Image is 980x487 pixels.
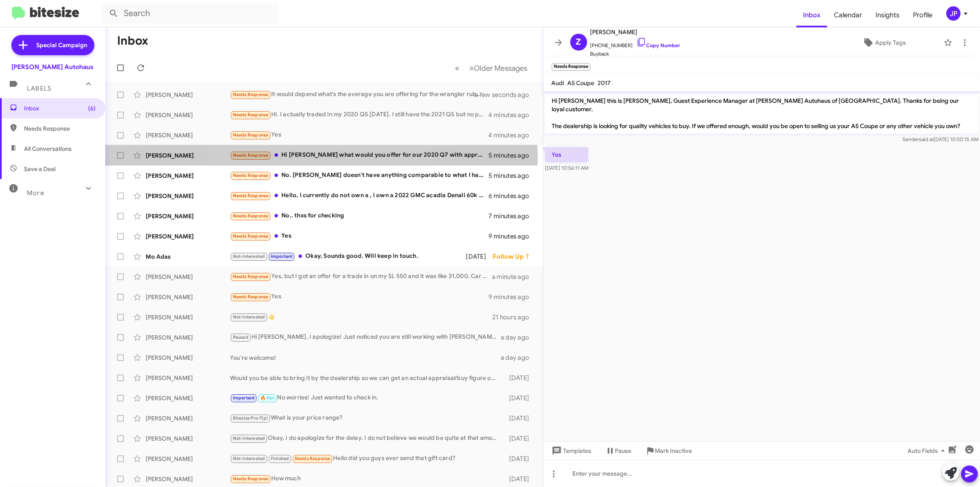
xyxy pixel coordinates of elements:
div: 5 minutes ago [489,171,536,180]
div: Okay, Sounds good. Will keep in touch. [230,252,462,261]
div: [PERSON_NAME] [146,434,230,443]
div: Okay, I do apologize for the delay. I do not believe we would be quite at that amount. [230,433,501,443]
div: JP [946,6,961,21]
a: Special Campaign [11,35,94,55]
span: Paused [233,334,248,340]
div: [PERSON_NAME] [146,455,230,463]
div: [DATE] [501,475,536,483]
span: Finished [271,456,289,461]
span: Apply Tags [875,35,906,50]
nav: Page navigation example [451,59,533,77]
div: [PERSON_NAME] [146,374,230,382]
p: Yes [545,147,588,162]
span: Buyback [590,50,681,58]
div: No worries! Just wanted to check in. [230,393,501,403]
span: Important [233,395,255,401]
div: [PERSON_NAME] Autohaus [12,63,94,71]
span: Bitesize Pro-Tip! [233,415,268,421]
span: Inbox [796,3,827,27]
span: Not-Interested [233,456,265,461]
span: More [27,189,44,197]
button: JP [939,6,971,21]
div: You're welcome! [230,353,501,362]
span: Important [271,254,293,259]
div: [DATE] [501,374,536,382]
div: [PERSON_NAME] [146,475,230,483]
div: [PERSON_NAME] [146,171,230,180]
p: Hi [PERSON_NAME] this is [PERSON_NAME], Guest Experience Manager at [PERSON_NAME] Autohaus of [GE... [545,93,979,134]
div: a minute ago [492,273,536,281]
span: [PERSON_NAME] [590,27,681,37]
span: Needs Response [233,193,269,198]
div: [DATE] [501,455,536,463]
div: [DATE] [501,414,536,423]
button: Pause [598,443,638,458]
div: It would depend what's the average you are offering for the wrangler rubicon? [230,90,486,99]
span: Needs Response [295,456,331,461]
div: What is your price range? [230,413,501,423]
div: [PERSON_NAME] [146,232,230,241]
span: Z [576,35,581,49]
span: Needs Response [233,294,269,300]
a: Insights [869,3,906,27]
div: 👍 [230,312,492,322]
div: Hi. I actually traded in my 2020 Q5 [DATE]. I still have the 2021 Q5 but no plans to get rid of i... [230,110,489,120]
span: Mark Inactive [655,443,692,458]
div: Yes [230,231,489,241]
span: Needs Response [233,233,269,239]
span: Needs Response [233,173,269,178]
span: Inbox [24,104,96,112]
div: No.. thxs for checking [230,211,489,221]
span: Pause [615,443,632,458]
span: Older Messages [474,64,528,73]
span: Sender [DATE] 10:50:15 AM [903,136,978,142]
button: Mark Inactive [638,443,699,458]
div: [PERSON_NAME] [146,151,230,160]
div: [PERSON_NAME] [146,273,230,281]
div: 6 minutes ago [489,192,536,200]
button: Templates [543,443,598,458]
div: [PERSON_NAME] [146,414,230,423]
span: » [470,63,474,73]
span: Profile [906,3,939,27]
span: said at [919,136,934,142]
div: How much [230,474,501,484]
div: [PERSON_NAME] [146,131,230,139]
button: Previous [450,59,465,77]
a: Copy Number [636,42,681,48]
div: [PERSON_NAME] [146,333,230,342]
div: a day ago [501,353,536,362]
small: Needs Response [552,63,590,71]
div: [PERSON_NAME] [146,293,230,301]
span: Labels [27,85,51,92]
span: Needs Response [233,476,269,482]
div: Would you be able to bring it by the dealership so we can get an actual appraisal/buy figure on it? [230,374,501,382]
span: A5 Coupe [568,79,595,87]
span: Needs Response [233,213,269,219]
span: « [455,63,460,73]
div: Mo Adas [146,252,230,261]
input: Search [102,3,279,24]
div: [PERSON_NAME] [146,394,230,402]
span: Not-Interested [233,436,265,441]
span: Needs Response [233,153,269,158]
div: [PERSON_NAME] [146,313,230,321]
div: Yes, but I got an offer for a trade in on my SL 550 and it was like 31,000. Car has like 30k mile... [230,272,492,281]
div: 9 minutes ago [489,232,536,241]
div: 4 minutes ago [489,111,536,119]
span: Needs Response [24,124,96,133]
a: Calendar [827,3,869,27]
span: 2017 [598,79,611,87]
div: [DATE] [501,394,536,402]
span: 🔥 Hot [260,395,275,401]
span: Needs Response [233,92,269,97]
div: 21 hours ago [492,313,536,321]
div: [DATE] [501,434,536,443]
span: Needs Response [233,132,269,138]
div: 5 minutes ago [489,151,536,160]
div: Hi [PERSON_NAME] what would you offer for our 2020 Q7 with approx 34K miles? We were not looking ... [230,150,489,160]
div: Hello, I currently do not own a , i own a 2022 GMC acadia Denali 60k miles, only a no cash exchan... [230,191,489,201]
div: Yes [230,130,489,140]
span: (6) [88,104,96,112]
